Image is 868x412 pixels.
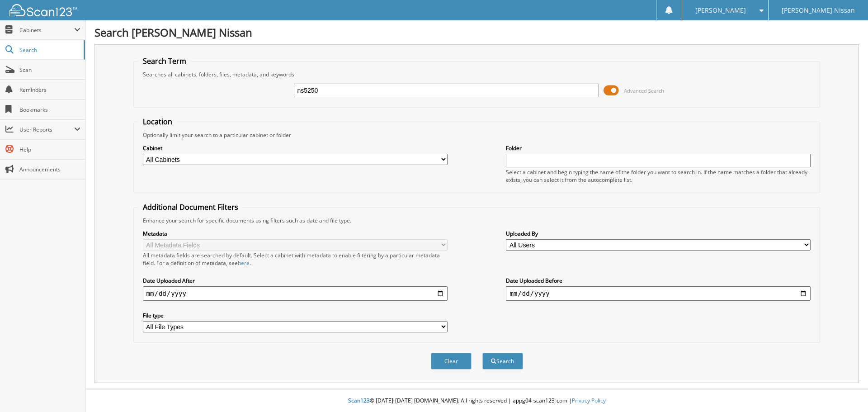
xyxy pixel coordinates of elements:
img: scan123-logo-white.svg [9,4,77,16]
input: start [143,286,448,301]
label: File type [143,312,448,319]
div: Searches all cabinets, folders, files, metadata, and keywords [138,71,816,78]
span: Help [19,146,80,153]
button: Search [482,353,523,369]
span: Scan [19,66,80,74]
button: Clear [431,353,472,369]
label: Date Uploaded Before [506,277,811,284]
span: Cabinets [19,26,74,34]
div: Optionally limit your search to a particular cabinet or folder [138,131,816,139]
iframe: Chat Widget [823,369,868,412]
label: Metadata [143,230,448,237]
span: Scan123 [348,397,370,404]
a: here [238,259,250,267]
a: Privacy Policy [572,397,606,404]
span: Advanced Search [624,87,664,94]
span: [PERSON_NAME] Nissan [782,8,855,13]
input: end [506,286,811,301]
label: Date Uploaded After [143,277,448,284]
div: © [DATE]-[DATE] [DOMAIN_NAME]. All rights reserved | appg04-scan123-com | [85,390,868,412]
legend: Search Term [138,56,191,66]
span: Reminders [19,86,80,94]
label: Uploaded By [506,230,811,237]
span: Announcements [19,166,80,173]
div: All metadata fields are searched by default. Select a cabinet with metadata to enable filtering b... [143,251,448,267]
span: Search [19,46,79,54]
div: Enhance your search for specific documents using filters such as date and file type. [138,217,816,224]
legend: Location [138,117,177,127]
div: Select a cabinet and begin typing the name of the folder you want to search in. If the name match... [506,168,811,184]
span: User Reports [19,126,74,133]
span: Bookmarks [19,106,80,114]
span: [PERSON_NAME] [695,8,746,13]
h1: Search [PERSON_NAME] Nissan [94,25,859,40]
legend: Additional Document Filters [138,202,243,212]
label: Cabinet [143,144,448,152]
label: Folder [506,144,811,152]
